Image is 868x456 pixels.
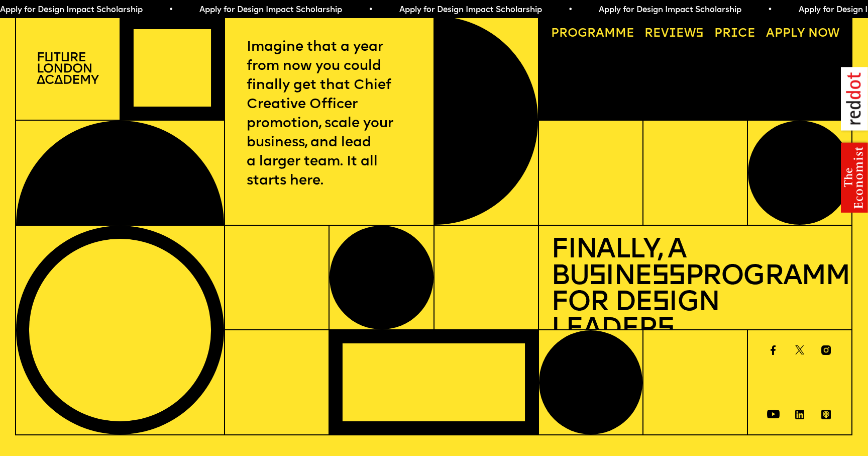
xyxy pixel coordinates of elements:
[247,38,411,191] p: Imagine that a year from now you could finally get that Chief Creative Officer promotion, scale y...
[652,290,669,317] span: s
[589,263,605,291] span: s
[657,316,674,344] span: s
[551,238,839,343] h1: Finally, a Bu ine Programme for De ign Leader
[708,22,762,46] a: Price
[545,22,640,46] a: Programme
[638,22,710,46] a: Reviews
[169,6,173,14] span: •
[568,6,573,14] span: •
[768,6,772,14] span: •
[766,28,775,40] span: A
[596,28,604,40] span: a
[760,22,845,46] a: Apply now
[368,6,373,14] span: •
[652,263,685,291] span: ss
